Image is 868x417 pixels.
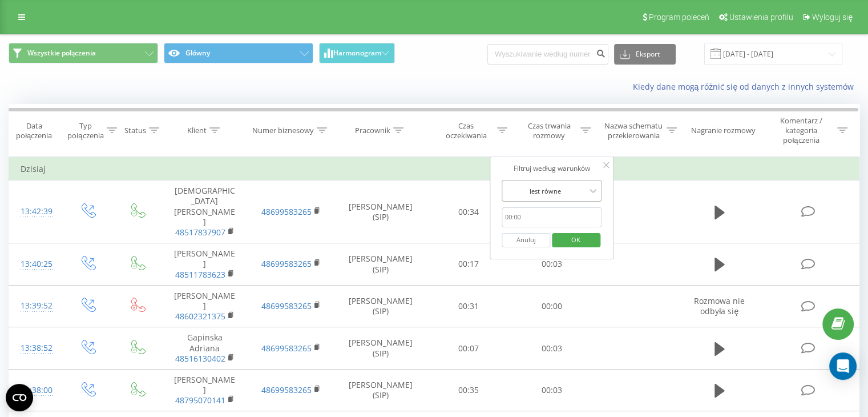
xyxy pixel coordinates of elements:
td: 00:00 [510,285,593,327]
td: 00:03 [510,243,593,286]
td: 00:07 [427,327,510,370]
div: 13:38:52 [21,337,51,359]
td: [PERSON_NAME] [162,369,248,411]
span: Wyloguj się [812,13,853,22]
div: 13:42:39 [21,201,51,223]
div: Typ połączenia [67,121,103,141]
input: 00:00 [502,207,602,227]
td: 00:34 [427,181,510,243]
button: Open CMP widget [6,384,33,411]
button: Anuluj [502,233,550,247]
div: 13:38:00 [21,379,51,402]
td: [PERSON_NAME] (SIP) [334,181,427,243]
td: [PERSON_NAME] [162,285,248,327]
span: Rozmowa nie odbyła się [694,295,745,316]
td: Dzisiaj [9,158,859,181]
td: Gapinska Adriana [162,327,248,370]
a: 48602321375 [175,311,225,322]
a: 48516130402 [175,353,225,364]
button: OK [552,233,600,247]
span: Wszystkie połączenia [27,49,96,58]
span: Program poleceń [649,13,709,22]
td: [DEMOGRAPHIC_DATA][PERSON_NAME] [162,181,248,243]
input: Wyszukiwanie według numeru [487,44,608,65]
button: Wszystkie połączenia [9,43,158,63]
div: Open Intercom Messenger [829,352,857,380]
a: 48699583265 [261,258,312,269]
td: 00:03 [510,369,593,411]
a: Kiedy dane mogą różnić się od danych z innych systemów [632,81,859,92]
a: 48699583265 [261,343,312,354]
td: [PERSON_NAME] (SIP) [334,285,427,327]
div: Data połączenia [9,121,59,141]
span: Ustawienia profilu [729,13,793,22]
a: 48795070141 [175,395,225,406]
td: [PERSON_NAME] (SIP) [334,369,427,411]
td: 00:35 [427,369,510,411]
td: 00:17 [427,243,510,286]
div: 13:39:52 [21,295,51,317]
div: Pracownik [355,126,390,135]
div: Klient [187,126,207,135]
div: Nagranie rozmowy [691,126,756,135]
a: 48699583265 [261,206,312,217]
a: 48517837907 [175,227,225,238]
span: OK [560,231,592,248]
div: 13:40:25 [21,253,51,275]
span: Harmonogram [333,49,381,57]
button: Harmonogram [319,43,395,63]
div: Czas oczekiwania [438,121,495,141]
div: Numer biznesowy [252,126,314,135]
td: 00:31 [427,285,510,327]
div: Komentarz / kategoria połączenia [768,116,834,145]
td: [PERSON_NAME] [162,243,248,286]
div: Filtruj według warunków [502,163,602,174]
td: [PERSON_NAME] (SIP) [334,327,427,370]
div: Status [124,126,146,135]
div: Nazwa schematu przekierowania [604,121,664,141]
td: [PERSON_NAME] (SIP) [334,243,427,286]
a: 48699583265 [261,384,312,395]
button: Główny [164,43,313,63]
a: 48511783623 [175,269,225,280]
td: 00:03 [510,327,593,370]
button: Eksport [614,44,676,65]
div: Czas trwania rozmowy [520,121,578,141]
a: 48699583265 [261,300,312,311]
